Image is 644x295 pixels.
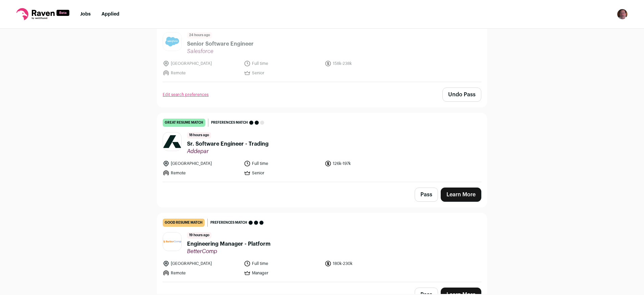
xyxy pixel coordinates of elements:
[325,60,402,67] li: 158k-238k
[187,32,212,39] span: 24 hours ago
[163,135,181,148] img: ae6d37b055acc63d1ac42097765560cdf022e5844412572368552e23e13bf76a.png
[617,9,628,20] button: Open dropdown
[325,260,402,267] li: 180k-230k
[163,160,240,167] li: [GEOGRAPHIC_DATA]
[210,219,247,226] span: Preferences match
[244,260,321,267] li: Full time
[163,92,209,97] a: Edit search preferences
[617,9,628,20] img: 14410719-medium_jpg
[187,148,269,155] span: Addepar
[163,270,240,276] li: Remote
[163,170,240,176] li: Remote
[187,40,254,48] span: Senior Software Engineer
[163,60,240,67] li: [GEOGRAPHIC_DATA]
[441,188,481,202] a: Learn More
[187,140,269,148] span: Sr. Software Engineer - Trading
[187,132,211,139] span: 18 hours ago
[101,12,119,17] a: Applied
[325,160,402,167] li: 126k-197k
[415,188,438,202] button: Pass
[163,232,181,251] img: 9b597dde9f7a2f77d97335cf8cd83bbe486521ce79d7da6dfbd462f5af1905ab.png
[163,219,205,227] div: good resume match
[244,70,321,76] li: Senior
[157,213,487,282] a: good resume match Preferences match 19 hours ago Engineering Manager - Platform BetterComp [GEOGR...
[80,12,91,17] a: Jobs
[211,119,248,126] span: Preferences match
[244,60,321,67] li: Full time
[244,270,321,276] li: Manager
[163,260,240,267] li: [GEOGRAPHIC_DATA]
[244,160,321,167] li: Full time
[442,88,481,102] button: Undo Pass
[187,248,271,255] span: BetterComp
[163,32,181,51] img: a15e16b4a572e6d789ff6890fffe31942b924de32350d3da2095d3676c91ed56.jpg
[163,70,240,76] li: Remote
[157,13,487,82] a: great resume match Preferences match 24 hours ago Senior Software Engineer Salesforce [GEOGRAPHIC...
[163,119,205,127] div: great resume match
[187,240,271,248] span: Engineering Manager - Platform
[244,170,321,176] li: Senior
[187,48,254,55] span: Salesforce
[187,232,211,239] span: 19 hours ago
[157,113,487,182] a: great resume match Preferences match 18 hours ago Sr. Software Engineer - Trading Addepar [GEOGRA...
